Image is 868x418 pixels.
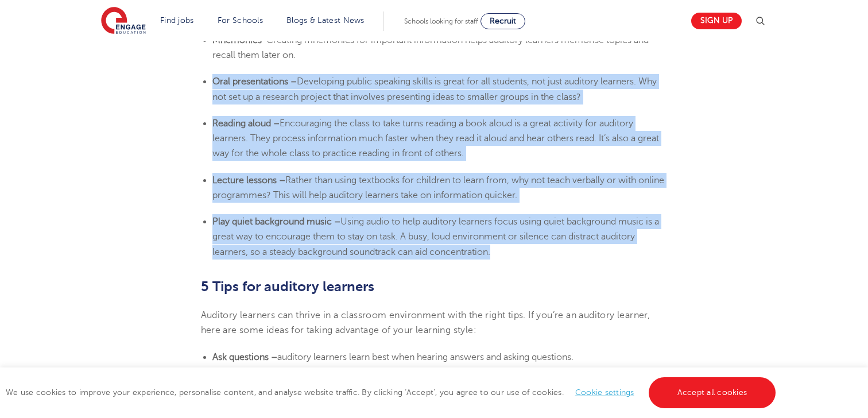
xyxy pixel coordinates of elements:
a: Cookie settings [575,388,634,397]
li: Rather than using textbooks for children to learn from, why not teach verbally or with online pro... [212,173,668,203]
img: Engage Education [101,7,146,36]
li: Creating mnemonics for important information helps auditory learners memorise topics and recall t... [212,33,668,63]
span: We use cookies to improve your experience, personalise content, and analyse website traffic. By c... [6,388,778,397]
a: Find jobs [160,16,194,25]
span: Auditory learners can thrive in a classroom environment with the right tips. If you’re an auditor... [201,310,650,335]
b: Mnemonics- [212,35,266,45]
b: Lecture lessons – [212,175,285,185]
a: Blogs & Latest News [286,16,365,25]
b: Play quiet background music – [212,216,340,227]
b: Ask questions – [212,352,277,362]
li: Using audio to help auditory learners focus using quiet background music is a great way to encour... [212,214,668,260]
span: Recruit [490,17,516,25]
b: Reading aloud – [212,118,280,129]
b: 5 Tips for auditory learners [201,278,374,295]
li: Developing public speaking skills is great for all students, not just auditory learners. Why not ... [212,74,668,104]
span: auditory learners learn best when hearing answers and asking questions. [277,352,573,362]
a: Recruit [480,13,525,29]
span: Schools looking for staff [404,17,478,25]
b: Oral presentations – [212,76,297,87]
a: Sign up [691,13,742,29]
a: Accept all cookies [649,377,776,408]
a: For Schools [218,16,263,25]
li: Encouraging the class to take turns reading a book aloud is a great activity for auditory learner... [212,116,668,161]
